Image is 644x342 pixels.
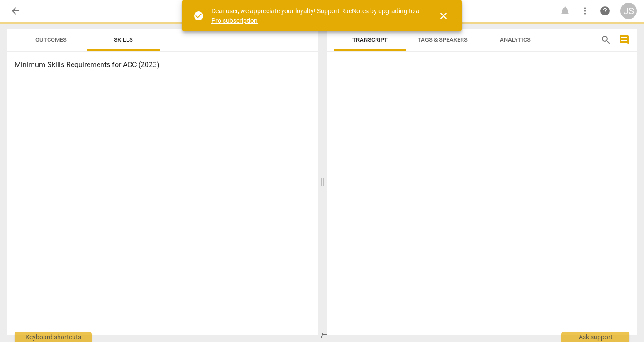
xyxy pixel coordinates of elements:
div: Ask support [561,332,629,342]
h3: Minimum Skills Requirements for ACC (2023) [15,59,311,70]
div: Dear user, we appreciate your loyalty! Support RaeNotes by upgrading to a [211,6,422,25]
span: close [438,10,449,21]
span: check_circle [193,10,204,21]
span: Transcript [352,36,388,43]
span: Tags & Speakers [418,36,468,43]
div: Keyboard shortcuts [15,332,92,342]
button: Show/Hide comments [617,33,631,47]
span: more_vert [580,5,590,16]
span: search [600,34,611,45]
span: help [600,5,610,16]
button: Search [599,33,613,47]
a: Pro subscription [211,17,258,24]
button: Close [433,5,454,27]
button: JS [620,3,637,19]
span: arrow_back [10,5,21,16]
span: comment [619,34,629,45]
span: Skills [114,36,133,43]
span: compare_arrows [317,330,327,341]
span: Analytics [500,36,531,43]
a: Help [597,3,613,19]
span: Outcomes [35,36,67,43]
